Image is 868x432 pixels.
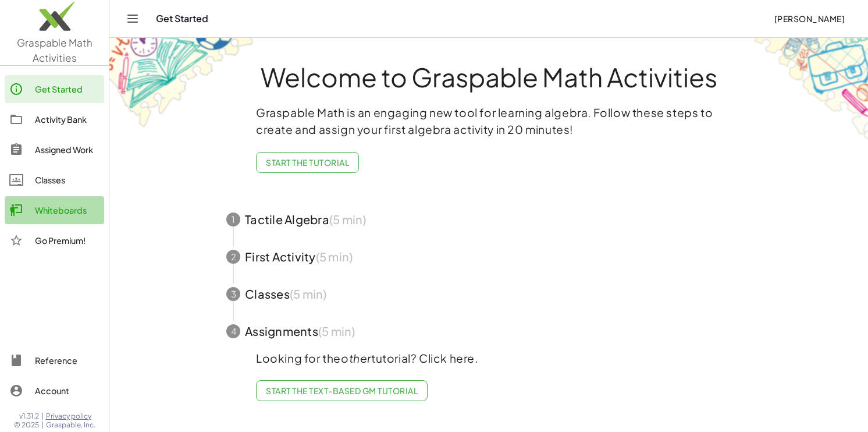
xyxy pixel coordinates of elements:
div: Account [35,384,99,398]
button: [PERSON_NAME] [764,8,854,29]
a: Start the Text-based GM Tutorial [256,380,428,401]
div: 2 [226,250,240,264]
a: Whiteboards [5,196,104,224]
span: Start the Tutorial [266,157,349,168]
button: 2First Activity(5 min) [212,238,765,275]
button: Start the Tutorial [256,152,359,173]
span: [PERSON_NAME] [774,13,845,24]
div: 1 [226,213,240,226]
div: Go Premium! [35,233,99,247]
span: | [41,412,44,421]
span: Graspable Math Activities [17,36,93,64]
img: get-started-bg-ul-Ceg4j33I.png [109,37,255,129]
a: Privacy policy [46,412,95,421]
p: Looking for the tutorial? Click here. [256,350,721,367]
span: © 2025 [14,420,39,430]
button: 4Assignments(5 min) [212,313,765,350]
a: Reference [5,346,104,374]
div: Whiteboards [35,203,99,217]
span: v1.31.2 [19,412,39,421]
div: Get Started [35,82,99,96]
div: Activity Bank [35,112,99,126]
span: Graspable, Inc. [46,420,95,430]
p: Graspable Math is an engaging new tool for learning algebra. Follow these steps to create and ass... [256,104,721,138]
button: 3Classes(5 min) [212,275,765,313]
a: Classes [5,166,104,194]
div: Reference [35,353,99,367]
div: Assigned Work [35,143,99,157]
em: other [341,351,371,365]
button: 1Tactile Algebra(5 min) [212,201,765,238]
a: Account [5,377,104,405]
button: Toggle navigation [123,9,142,28]
h1: Welcome to Graspable Math Activities [205,63,773,90]
span: Start the Text-based GM Tutorial [266,385,418,396]
div: 4 [226,324,240,338]
a: Activity Bank [5,105,104,133]
span: | [41,420,44,430]
a: Assigned Work [5,136,104,164]
a: Get Started [5,75,104,103]
div: 3 [226,287,240,301]
div: Classes [35,173,99,187]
